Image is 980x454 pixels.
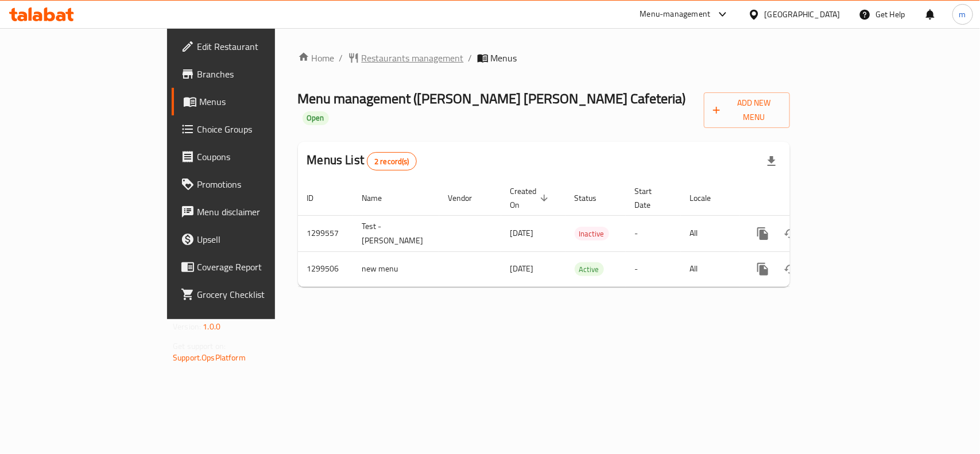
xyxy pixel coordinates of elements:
[307,152,417,170] h2: Menus List
[172,143,331,170] a: Coupons
[197,67,321,81] span: Branches
[510,261,534,276] span: [DATE]
[635,184,667,212] span: Start Date
[749,255,777,283] button: more
[307,191,329,205] span: ID
[690,191,726,205] span: Locale
[681,251,740,286] td: All
[704,92,790,128] button: Add New Menu
[172,33,331,60] a: Edit Restaurant
[172,198,331,226] a: Menu disclaimer
[348,51,464,65] a: Restaurants management
[172,88,331,115] a: Menus
[298,181,869,287] table: enhanced table
[298,86,686,111] span: Menu management ( [PERSON_NAME] [PERSON_NAME] Cafeteria )
[362,51,464,65] span: Restaurants management
[510,184,552,212] span: Created On
[353,215,439,251] td: Test - [PERSON_NAME]
[173,350,246,365] a: Support.OpsPlatform
[173,339,226,354] span: Get support on:
[172,115,331,143] a: Choice Groups
[172,226,331,253] a: Upsell
[740,181,869,216] th: Actions
[777,220,804,247] button: Change Status
[367,152,417,170] div: Total records count
[765,8,840,21] div: [GEOGRAPHIC_DATA]
[959,8,966,21] span: m
[172,60,331,88] a: Branches
[197,232,321,246] span: Upsell
[367,156,416,167] span: 2 record(s)
[575,262,604,276] div: Active
[197,288,321,301] span: Grocery Checklist
[575,227,609,240] span: Inactive
[172,253,331,281] a: Coverage Report
[575,191,612,205] span: Status
[777,255,804,283] button: Change Status
[197,177,321,191] span: Promotions
[197,150,321,164] span: Coupons
[448,191,487,205] span: Vendor
[681,215,740,251] td: All
[197,260,321,274] span: Coverage Report
[298,51,790,65] nav: breadcrumb
[172,281,331,308] a: Grocery Checklist
[173,319,201,334] span: Version:
[491,51,517,65] span: Menus
[626,215,681,251] td: -
[197,205,321,219] span: Menu disclaimer
[199,95,321,108] span: Menus
[362,191,397,205] span: Name
[749,220,777,247] button: more
[626,251,681,286] td: -
[353,251,439,286] td: new menu
[339,51,343,65] li: /
[203,319,220,334] span: 1.0.0
[197,122,321,136] span: Choice Groups
[197,40,321,53] span: Edit Restaurant
[758,148,785,175] div: Export file
[510,226,534,240] span: [DATE]
[575,227,609,240] div: Inactive
[575,263,604,276] span: Active
[468,51,472,65] li: /
[172,170,331,198] a: Promotions
[713,96,781,125] span: Add New Menu
[640,7,711,21] div: Menu-management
